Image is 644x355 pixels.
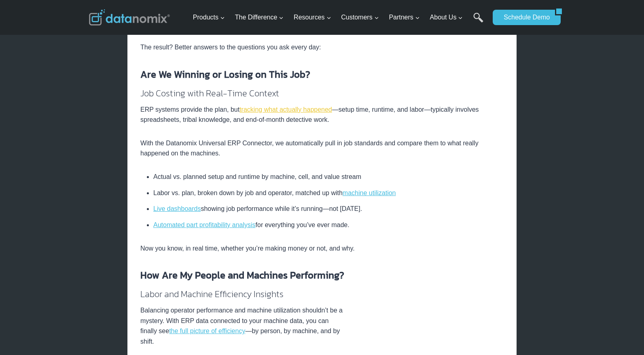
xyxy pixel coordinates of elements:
[389,12,419,23] span: Partners
[153,172,504,185] li: Actual vs. planned setup and runtime by machine, cell, and value stream
[169,327,245,334] a: the full picture of efficiency
[153,185,504,201] li: Labor vs. plan, broken down by job and operator, matched up with
[140,87,504,100] h4: Job Costing with Real-Time Context
[493,10,555,25] a: Schedule Demo
[341,12,379,23] span: Customers
[153,217,504,230] li: for everything you’ve ever made.
[140,138,504,159] p: With the Datanomix Universal ERP Connector, we automatically pull in job standards and compare th...
[153,201,504,217] li: showing job performance while it’s running—not [DATE].
[140,67,310,81] strong: Are We Winning or Losing on This Job?
[140,305,504,346] p: Balancing operator performance and machine utilization shouldn’t be a mystery. With ERP data conn...
[140,268,344,282] strong: How Are My People and Machines Performing?
[294,12,331,23] span: Resources
[89,9,170,26] img: Datanomix
[140,243,504,254] p: Now you know, in real time, whether you’re making money or not, and why.
[430,12,463,23] span: About Us
[190,4,489,31] nav: Primary Navigation
[193,12,225,23] span: Products
[473,13,483,31] a: Search
[140,287,504,301] h4: Labor and Machine Efficiency Insights
[153,205,201,212] a: Live dashboards
[239,106,332,113] a: tracking what actually happened
[140,42,504,53] p: The result? Better answers to the questions you ask every day:
[153,221,256,228] a: Automated part profitability analysis
[235,12,284,23] span: The Difference
[140,104,504,125] p: ERP systems provide the plan, but —setup time, runtime, and labor—typically involves spreadsheets...
[343,189,396,196] a: machine utilization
